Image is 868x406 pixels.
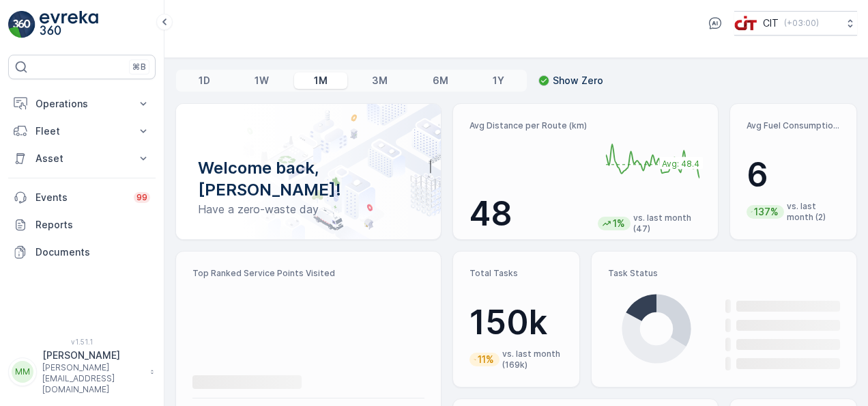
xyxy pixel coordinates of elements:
p: 3M [372,74,388,87]
p: Top Ranked Service Points Visited [192,268,424,279]
p: 1D [199,74,210,87]
img: logo_light-DOdMpM7g.png [40,11,98,38]
p: Have a zero-waste day [198,201,419,217]
p: ⌘B [132,62,146,72]
button: MM[PERSON_NAME][PERSON_NAME][EMAIL_ADDRESS][DOMAIN_NAME] [8,349,156,395]
p: 6M [433,74,448,87]
span: v 1.51.1 [8,338,156,346]
p: 1M [314,74,328,87]
p: ( +03:00 ) [784,18,819,29]
img: logo [8,11,35,38]
p: 48 [469,193,587,234]
p: 137% [753,205,780,219]
a: Events99 [8,184,156,211]
p: vs. last month (2) [787,201,840,223]
p: Total Tasks [469,268,563,279]
p: vs. last month (47) [633,213,706,234]
p: Welcome back, [PERSON_NAME]! [198,157,419,201]
p: 11% [476,353,495,366]
div: MM [12,361,33,383]
button: Fleet [8,118,156,145]
button: Asset [8,145,156,172]
button: Operations [8,90,156,118]
p: Asset [35,152,128,165]
img: cit-logo_pOk6rL0.png [734,16,757,31]
p: 99 [136,192,148,204]
p: 150k [469,302,563,343]
p: Task Status [608,268,840,279]
button: CIT(+03:00) [734,11,857,36]
p: [PERSON_NAME] [42,349,143,362]
p: Fleet [35,124,128,138]
a: Documents [8,239,156,266]
p: 1Y [493,74,504,87]
p: CIT [763,16,779,30]
p: Documents [35,245,150,259]
p: 1% [611,217,626,230]
p: vs. last month (169k) [502,349,564,370]
p: Show Zero [553,74,603,87]
p: Events [35,191,126,204]
p: 6 [747,154,840,195]
p: Avg Distance per Route (km) [469,120,587,131]
p: Avg Fuel Consumption per Route (lt) [747,120,840,131]
p: [PERSON_NAME][EMAIL_ADDRESS][DOMAIN_NAME] [42,362,143,395]
p: 1W [255,74,269,87]
a: Reports [8,211,156,239]
p: Reports [35,218,150,232]
p: Operations [35,97,128,111]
